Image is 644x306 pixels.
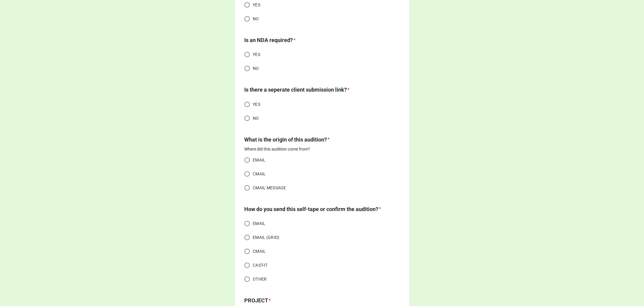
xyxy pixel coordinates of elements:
p: Where did this audition come from? [245,146,400,152]
span: CMAIL [253,171,266,177]
span: YES [253,51,260,58]
span: NO [253,65,259,72]
span: NO [253,115,259,122]
span: CMAIL [253,248,266,255]
label: What is the origin of this audition? [245,135,327,144]
span: YES [253,2,260,8]
span: EMAIL [253,157,266,163]
span: EMAIL (GRID) [253,234,280,241]
span: NO [253,16,259,22]
label: Is an NDA required? [245,36,293,44]
span: EMAIL [253,220,266,227]
span: CAST-IT [253,262,268,269]
label: Is there a seperate client submission link? [245,86,347,94]
label: How do you send this self-tape or confirm the audition? [245,205,379,213]
span: YES [253,101,260,108]
label: PROJECT [245,296,268,305]
span: CMAIL MESSAGE [253,185,286,191]
span: OTHER [253,276,267,282]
